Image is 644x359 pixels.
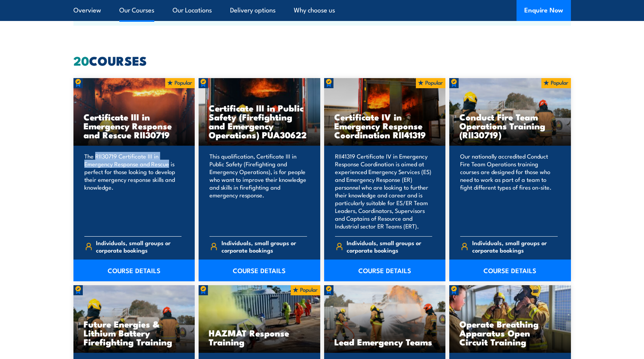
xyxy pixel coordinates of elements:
[84,152,182,230] p: The RII30719 Certificate III in Emergency Response and Rescue is perfect for those looking to dev...
[459,112,561,139] h3: Conduct Fire Team Operations Training (RII30719)
[73,260,195,281] a: COURSE DETAILS
[347,239,432,254] span: Individuals, small groups or corporate bookings
[73,51,89,70] strong: 20
[222,239,307,254] span: Individuals, small groups or corporate bookings
[209,152,307,230] p: This qualification, Certificate III in Public Safety (Firefighting and Emergency Operations), is ...
[199,260,320,281] a: COURSE DETAILS
[209,328,310,346] h3: HAZMAT Response Training
[209,103,310,139] h3: Certificate III in Public Safety (Firefighting and Emergency Operations) PUA30622
[335,152,433,230] p: RII41319 Certificate IV in Emergency Response Coordination is aimed at experienced Emergency Serv...
[324,260,446,281] a: COURSE DETAILS
[84,112,185,139] h3: Certificate III in Emergency Response and Rescue RII30719
[459,319,561,346] h3: Operate Breathing Apparatus Open Circuit Training
[84,319,185,346] h3: Future Energies & Lithium Battery Firefighting Training
[73,55,571,66] h2: COURSES
[460,152,558,230] p: Our nationally accredited Conduct Fire Team Operations training courses are designed for those wh...
[334,337,436,346] h3: Lead Emergency Teams
[472,239,558,254] span: Individuals, small groups or corporate bookings
[449,260,571,281] a: COURSE DETAILS
[96,239,182,254] span: Individuals, small groups or corporate bookings
[334,112,436,139] h3: Certificate IV in Emergency Response Coordination RII41319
